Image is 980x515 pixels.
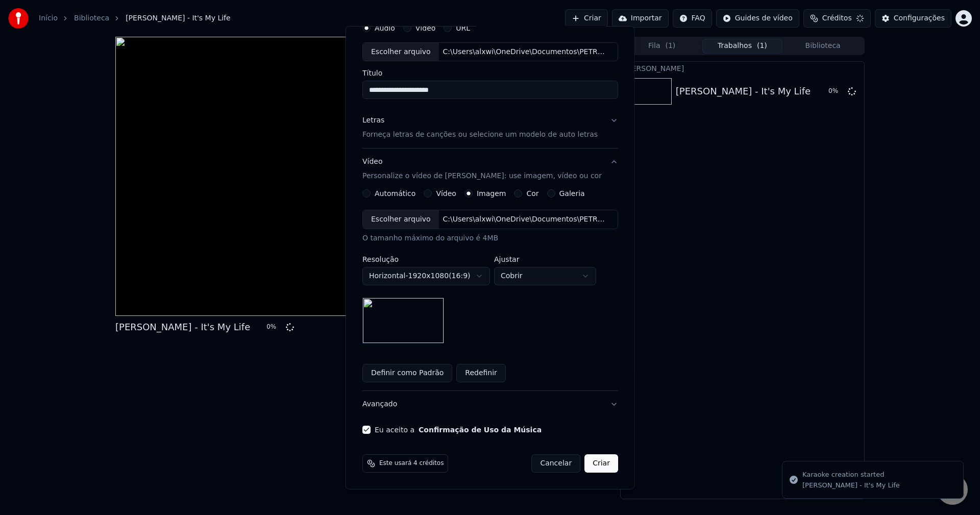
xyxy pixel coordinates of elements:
[362,256,490,263] label: Resolução
[362,233,618,243] div: O tamanho máximo do arquivo é 4MB
[476,190,505,197] label: Imagem
[362,171,602,181] p: Personalize o vídeo de [PERSON_NAME]: use imagem, vídeo ou cor
[363,210,439,229] div: Escolher arquivo
[526,190,538,197] label: Cor
[362,107,618,148] button: LetrasForneça letras de canções ou selecione um modelo de auto letras
[375,190,415,197] label: Automático
[559,190,584,197] label: Galeria
[363,42,439,61] div: Escolher arquivo
[531,454,580,473] button: Cancelar
[438,46,612,57] div: C:\Users\alxwi\OneDrive\Documentos\PETROPOLIS\KARAOKE_ESPECIAL\[PERSON_NAME] - It's My Life.mp3
[415,24,435,31] label: Vídeo
[456,364,506,382] button: Redefinir
[419,426,542,433] button: Eu aceito a
[362,157,602,181] div: Vídeo
[436,190,456,197] label: Vídeo
[375,24,395,31] label: Áudio
[362,69,618,77] label: Título
[362,130,598,140] p: Forneça letras de canções ou selecione um modelo de auto letras
[362,391,618,418] button: Avançado
[362,189,618,390] div: VídeoPersonalize o vídeo de [PERSON_NAME]: use imagem, vídeo ou cor
[362,364,452,382] button: Definir como Padrão
[584,454,618,473] button: Criar
[456,24,470,31] label: URL
[375,426,542,433] label: Eu aceito a
[362,115,384,126] div: Letras
[362,149,618,189] button: VídeoPersonalize o vídeo de [PERSON_NAME]: use imagem, vídeo ou cor
[379,459,444,468] span: Este usará 4 créditos
[438,214,612,225] div: C:\Users\alxwi\OneDrive\Documentos\PETROPOLIS\KARAOKE_ESPECIAL\INTRO_MARCA\CAPA_YOUTUBE\ART\CRUSH...
[494,256,596,263] label: Ajustar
